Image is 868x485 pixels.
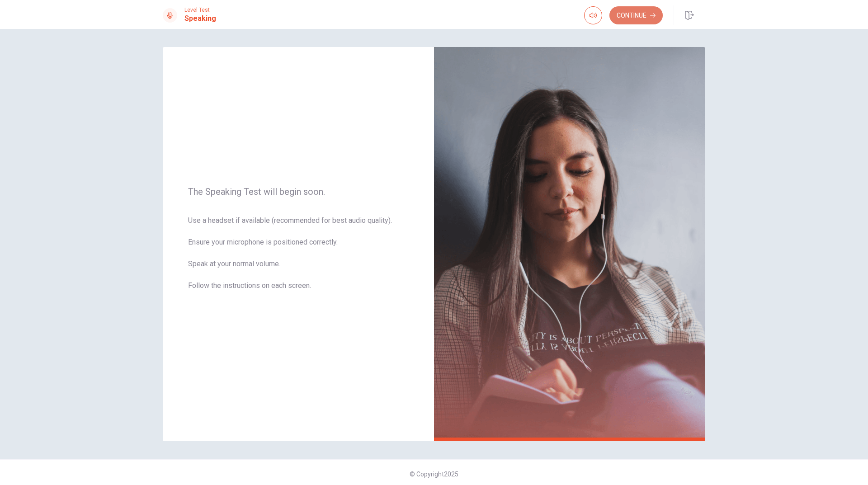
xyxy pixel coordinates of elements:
[410,471,458,478] span: © Copyright 2025
[434,47,705,441] img: speaking intro
[188,186,409,197] span: The Speaking Test will begin soon.
[188,215,409,302] span: Use a headset if available (recommended for best audio quality). Ensure your microphone is positi...
[184,7,216,13] span: Level Test
[609,6,663,24] button: Continue
[184,13,216,24] h1: Speaking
